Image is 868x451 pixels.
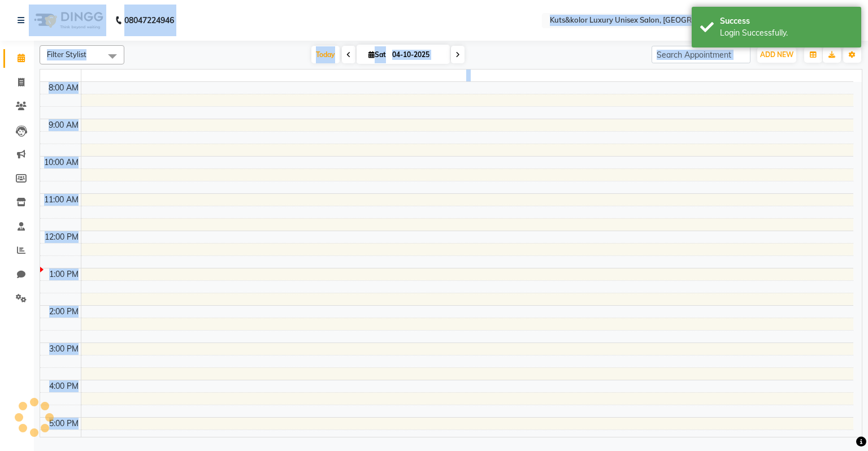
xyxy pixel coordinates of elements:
span: ADD NEW [760,50,793,59]
input: Search Appointment [652,46,750,63]
div: 3:00 PM [47,343,81,355]
div: 2:00 PM [47,306,81,318]
div: 10:00 AM [42,157,81,168]
div: 5:00 PM [47,418,81,430]
span: Sat [366,50,389,59]
div: 8:00 AM [46,82,81,94]
button: ADD NEW [757,47,796,63]
div: 1:00 PM [47,268,81,280]
span: Today [311,46,340,63]
div: 12:00 PM [42,231,81,243]
div: 4:00 PM [47,380,81,392]
span: Filter Stylist [47,50,86,59]
b: 08047224946 [124,5,174,36]
div: Login Successfully. [720,27,853,39]
div: Success [720,15,853,27]
input: 2025-10-04 [389,46,445,63]
img: logo [29,5,106,36]
div: 9:00 AM [46,119,81,131]
div: 11:00 AM [42,194,81,206]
